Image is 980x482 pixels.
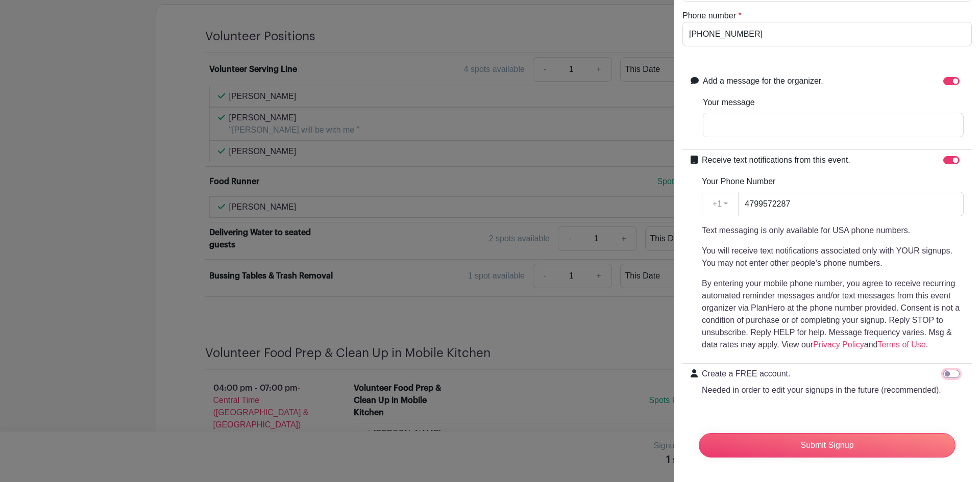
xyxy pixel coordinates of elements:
[702,224,964,237] p: Text messaging is only available for USA phone numbers.
[682,10,736,22] label: Phone number
[813,340,864,349] a: Privacy Policy
[702,368,941,380] p: Create a FREE account.
[702,245,964,269] p: You will receive text notifications associated only with YOUR signups. You may not enter other pe...
[699,433,955,458] input: Submit Signup
[702,277,964,351] p: By entering your mobile phone number, you agree to receive recurring automated reminder messages ...
[703,96,755,109] label: Your message
[702,384,941,396] p: Needed in order to edit your signups in the future (recommended).
[702,154,850,166] label: Receive text notifications from this event.
[877,340,925,349] a: Terms of Use
[702,175,775,188] label: Your Phone Number
[702,192,739,216] button: +1
[703,75,823,87] label: Add a message for the organizer.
